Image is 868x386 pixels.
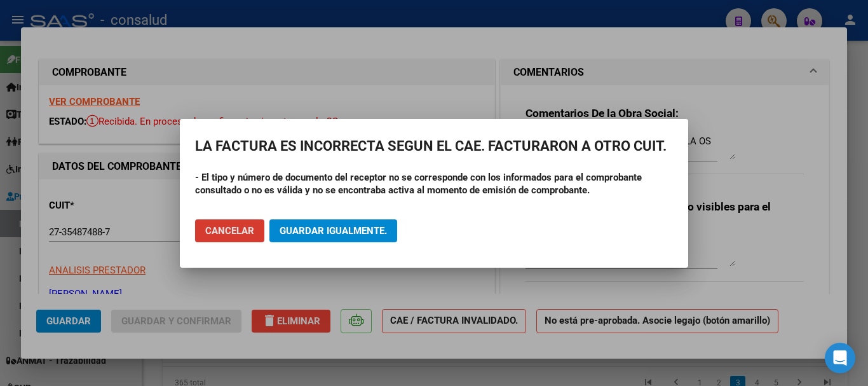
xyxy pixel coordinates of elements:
span: Guardar igualmente. [280,225,387,237]
button: Cancelar [195,219,264,242]
button: Guardar igualmente. [269,219,397,242]
strong: - El tipo y número de documento del receptor no se corresponde con los informados para el comprob... [195,172,642,196]
span: Cancelar [205,225,254,237]
div: Open Intercom Messenger [825,343,855,373]
h2: LA FACTURA ES INCORRECTA SEGUN EL CAE. FACTURARON A OTRO CUIT. [195,134,673,158]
